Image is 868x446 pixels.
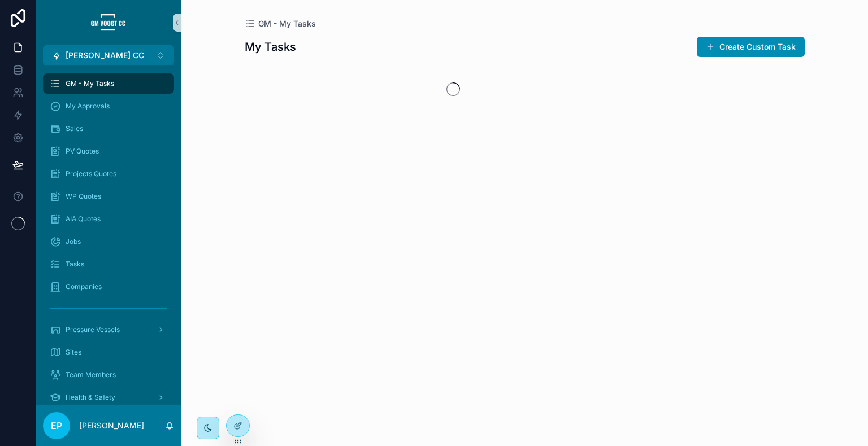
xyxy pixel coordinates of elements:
[66,282,102,291] span: Companies
[66,79,114,88] span: GM - My Tasks
[43,119,174,139] a: Sales
[36,65,181,405] div: scrollable content
[66,260,84,269] span: Tasks
[66,147,99,156] span: PV Quotes
[66,50,144,61] span: [PERSON_NAME] CC
[43,320,174,340] a: Pressure Vessels
[43,277,174,297] a: Companies
[43,45,174,65] button: Select Button
[43,342,174,362] a: Sites
[258,18,316,29] span: GM - My Tasks
[43,231,174,252] a: Jobs
[43,73,174,94] a: GM - My Tasks
[43,365,174,385] a: Team Members
[43,186,174,207] a: WP Quotes
[43,96,174,116] a: My Approvals
[43,141,174,161] a: PV Quotes
[43,164,174,184] a: Projects Quotes
[245,39,296,55] h1: My Tasks
[66,169,116,178] span: Projects Quotes
[66,215,101,224] span: AIA Quotes
[66,237,81,246] span: Jobs
[66,348,81,357] span: Sites
[51,419,62,432] span: EP
[43,254,174,274] a: Tasks
[79,420,144,431] p: [PERSON_NAME]
[66,325,120,334] span: Pressure Vessels
[66,192,101,201] span: WP Quotes
[245,18,316,29] a: GM - My Tasks
[697,37,805,57] button: Create Custom Task
[43,209,174,229] a: AIA Quotes
[66,370,116,379] span: Team Members
[66,102,110,111] span: My Approvals
[66,393,115,402] span: Health & Safety
[66,124,83,133] span: Sales
[90,14,127,32] img: App logo
[43,387,174,408] a: Health & Safety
